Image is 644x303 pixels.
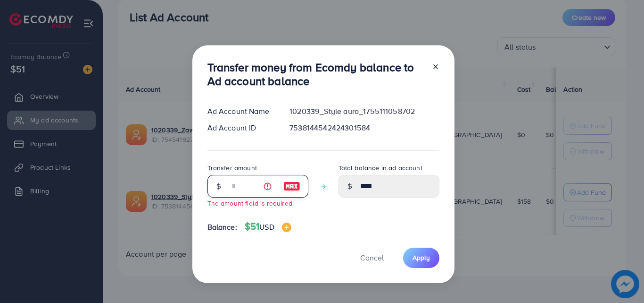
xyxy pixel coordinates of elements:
[200,122,282,133] div: Ad Account ID
[207,61,424,88] h3: Transfer money from Ecomdy balance to Ad account balance
[207,163,257,173] label: Transfer amount
[282,122,446,133] div: 7538144542424301584
[360,252,384,263] span: Cancel
[207,222,237,233] span: Balance:
[283,181,300,192] img: image
[207,199,292,208] small: The amount field is required
[348,248,396,268] button: Cancel
[245,221,291,233] h4: $51
[282,223,291,232] img: image
[403,248,439,268] button: Apply
[200,106,282,117] div: Ad Account Name
[282,106,446,117] div: 1020339_Style aura_1755111058702
[339,163,422,173] label: Total balance in ad account
[259,222,274,232] span: USD
[413,253,430,262] span: Apply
